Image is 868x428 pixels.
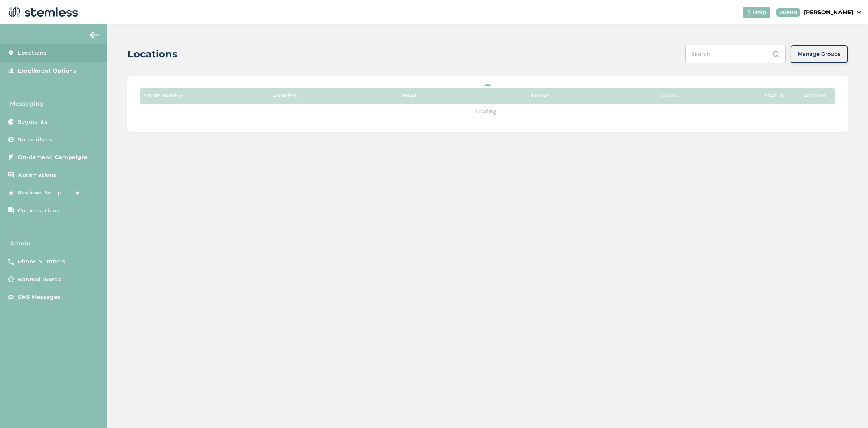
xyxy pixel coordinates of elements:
span: Reviews Setup [18,189,62,197]
span: Subscribers [18,136,52,144]
span: Automations [18,171,57,179]
button: Manage Groups [791,45,848,63]
span: Segments [18,118,48,126]
span: On-demand Campaigns [18,153,88,161]
span: SMS Messages [18,293,60,301]
img: logo-dark-0685b13c.svg [7,4,78,20]
img: icon-help-white-03924b79.svg [746,10,751,15]
span: Conversations [18,207,60,215]
div: ADMIN [776,8,801,17]
iframe: Chat Widget [827,389,868,428]
span: Help [753,8,767,17]
img: glitter-stars-b7820f95.gif [68,185,84,201]
img: icon_down-arrow-small-66adaf34.svg [857,11,861,14]
p: [PERSON_NAME] [804,8,853,17]
span: Locations [18,49,47,57]
span: Phone Numbers [18,258,66,266]
input: Search [685,45,786,63]
span: Manage Groups [798,50,841,58]
img: icon-arrow-back-accent-c549486e.svg [90,32,100,38]
span: Enrollment Options [18,67,76,75]
h2: Locations [127,47,177,62]
span: Banned Words [18,276,61,284]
